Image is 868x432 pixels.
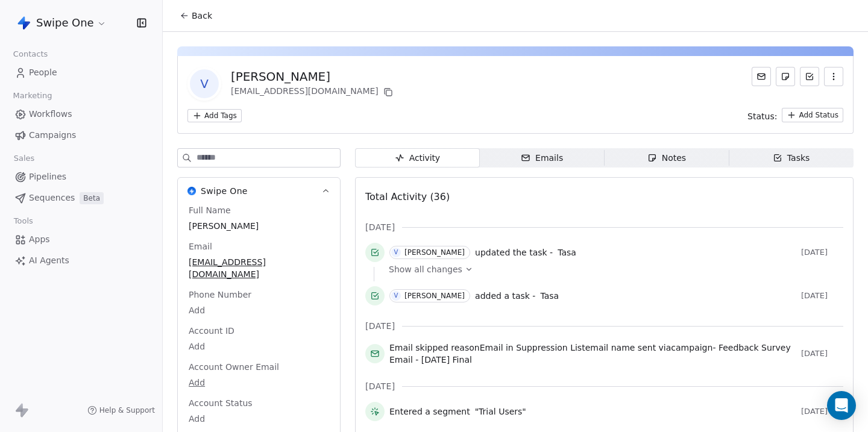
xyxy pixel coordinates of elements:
[480,343,585,352] span: Email in Suppression List
[558,248,576,257] span: Tasa
[365,320,395,332] span: [DATE]
[8,149,40,167] span: Sales
[747,110,777,122] span: Status:
[827,391,856,420] div: Open Intercom Messenger
[186,397,255,409] span: Account Status
[773,152,810,164] div: Tasks
[187,187,196,195] img: Swipe One
[189,304,329,316] span: Add
[389,263,462,275] span: Show all changes
[389,263,835,275] a: Show all changes
[36,15,94,31] span: Swipe One
[8,45,53,63] span: Contacts
[189,220,329,232] span: [PERSON_NAME]
[189,340,329,352] span: Add
[404,248,465,257] div: [PERSON_NAME]
[189,377,329,389] span: Add
[189,256,329,280] span: [EMAIL_ADDRESS][DOMAIN_NAME]
[29,66,57,79] span: People
[365,221,395,233] span: [DATE]
[521,152,563,164] div: Emails
[10,230,153,249] a: Apps
[782,108,843,122] button: Add Status
[186,289,254,301] span: Phone Number
[475,246,553,258] span: updated the task -
[29,108,72,121] span: Workflows
[801,407,843,416] span: [DATE]
[389,405,470,418] span: Entered a segment
[29,233,50,246] span: Apps
[389,342,796,366] span: reason email name sent via campaign -
[172,5,219,27] button: Back
[8,87,57,105] span: Marketing
[558,245,576,260] a: Tasa
[29,254,69,267] span: AI Agents
[14,13,109,33] button: Swipe One
[394,291,398,301] div: V
[186,361,281,373] span: Account Owner Email
[647,152,686,164] div: Notes
[394,248,398,257] div: V
[17,16,31,30] img: Swipe%20One%20Logo%201-1.svg
[189,413,329,425] span: Add
[99,405,155,415] span: Help & Support
[10,104,153,124] a: Workflows
[475,290,535,302] span: added a task -
[540,289,559,303] a: Tasa
[540,291,559,301] span: Tasa
[10,167,153,187] a: Pipelines
[365,380,395,392] span: [DATE]
[801,291,843,301] span: [DATE]
[186,204,233,216] span: Full Name
[201,185,248,197] span: Swipe One
[801,349,843,358] span: [DATE]
[187,109,242,122] button: Add Tags
[801,248,843,257] span: [DATE]
[29,171,66,183] span: Pipelines
[231,85,395,99] div: [EMAIL_ADDRESS][DOMAIN_NAME]
[178,178,340,204] button: Swipe OneSwipe One
[10,251,153,271] a: AI Agents
[10,125,153,145] a: Campaigns
[389,343,448,352] span: Email skipped
[8,212,38,230] span: Tools
[80,192,104,204] span: Beta
[192,10,212,22] span: Back
[10,188,153,208] a: SequencesBeta
[231,68,395,85] div: [PERSON_NAME]
[404,292,465,300] div: [PERSON_NAME]
[87,405,155,415] a: Help & Support
[190,69,219,98] span: V
[10,63,153,83] a: People
[475,405,526,418] span: "Trial Users"
[186,240,215,252] span: Email
[29,129,76,142] span: Campaigns
[29,192,75,204] span: Sequences
[365,191,450,202] span: Total Activity (36)
[186,325,237,337] span: Account ID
